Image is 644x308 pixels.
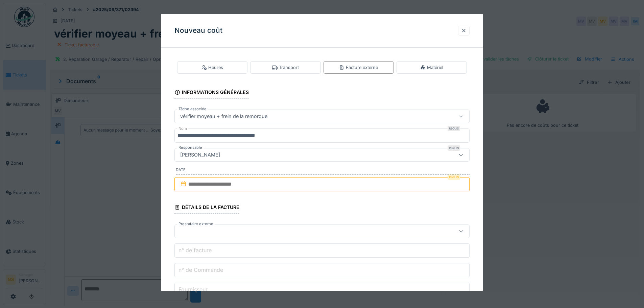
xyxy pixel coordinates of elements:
label: n° de facture [177,246,213,254]
div: Requis [448,174,460,180]
label: Tâche associée [177,106,208,112]
div: Détails de la facture [174,202,239,214]
label: n° de Commande [177,266,224,274]
div: Requis [448,126,460,131]
label: Prestataire externe [177,221,215,227]
label: Nom [177,126,188,132]
div: Informations générales [174,87,249,99]
div: [PERSON_NAME] [177,151,223,159]
div: Heures [201,64,223,71]
div: Facture externe [339,64,378,71]
label: Fournisseur [177,285,209,293]
div: Transport [272,64,299,71]
div: Matériel [420,64,443,71]
label: Date [176,167,470,174]
label: Responsable [177,145,204,150]
div: vérifier moyeau + frein de la remorque [177,113,270,120]
h3: Nouveau coût [174,26,222,35]
div: Requis [448,145,460,151]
